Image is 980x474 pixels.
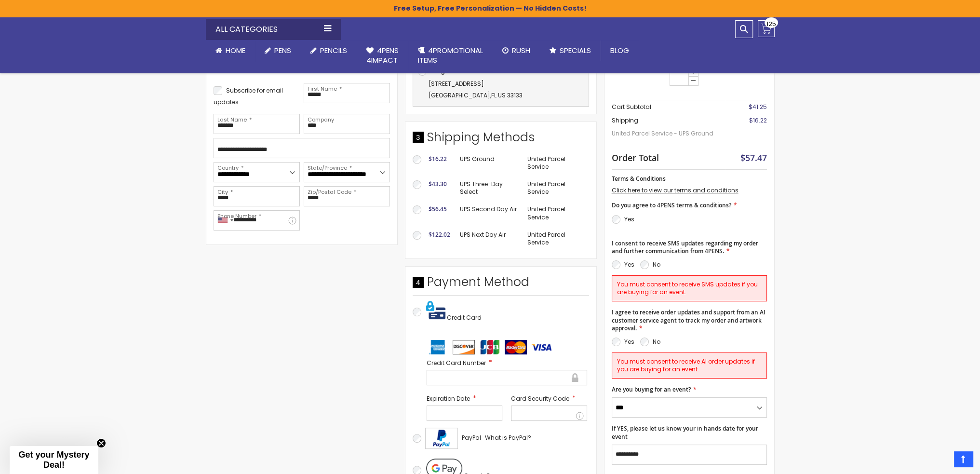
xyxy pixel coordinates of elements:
[255,40,301,61] a: Pens
[498,91,506,99] span: US
[624,260,634,269] label: Yes
[10,446,98,474] div: Get your Mystery Deal!Close teaser
[612,116,638,124] span: Shipping
[531,340,553,354] img: visa
[214,86,283,106] span: Subscribe for email updates
[429,155,447,163] span: $16.22
[505,340,527,354] img: mastercard
[612,201,731,209] span: Do you agree to 4PENS terms & conditions?
[455,226,523,251] td: UPS Next Day Air
[413,274,589,295] div: Payment Method
[766,19,776,28] span: 125
[426,300,445,320] img: Pay with credit card
[523,226,589,251] td: United Parcel Service
[447,313,482,322] span: Credit Card
[485,433,531,442] span: What is PayPal?
[523,176,589,201] td: United Parcel Service
[485,432,531,444] a: What is PayPal?
[612,385,691,393] span: Are you buying for an event?
[954,451,973,467] a: Top
[612,424,758,440] span: If YES, please let us know your in hands date for your event
[418,78,584,101] div: ,
[429,205,447,213] span: $56.45
[612,186,738,194] a: Click here to view our terms and conditions
[512,45,530,55] span: Rush
[430,67,485,75] b: Original Address
[455,176,523,201] td: UPS Three-Day Select
[214,211,236,230] div: United States: +1
[429,91,490,99] span: [GEOGRAPHIC_DATA]
[540,40,601,61] a: Specials
[462,433,481,442] span: PayPal
[523,201,589,226] td: United Parcel Service
[301,40,357,61] a: Pencils
[357,40,408,71] a: 4Pens4impact
[479,340,501,354] img: jcb
[226,45,245,55] span: Home
[758,20,775,37] a: 125
[653,338,660,346] label: No
[206,19,341,40] div: All Categories
[610,45,629,55] span: Blog
[749,103,767,111] span: $41.25
[653,260,660,269] label: No
[453,340,475,354] img: discover
[749,116,767,124] span: $16.22
[455,201,523,226] td: UPS Second Day Air
[429,80,484,88] span: [STREET_ADDRESS]
[612,125,725,142] span: United Parcel Service - UPS Ground
[427,394,503,403] label: Expiration Date
[491,91,497,99] span: FL
[320,45,347,55] span: Pencils
[612,239,758,255] span: I consent to receive SMS updates regarding my order and further communication from 4PENS.
[560,45,591,55] span: Specials
[511,394,587,403] label: Card Security Code
[366,45,399,65] span: 4Pens 4impact
[206,40,255,61] a: Home
[425,428,458,449] img: Acceptance Mark
[612,308,765,332] span: I agree to receive order updates and support from an AI customer service agent to track my order ...
[571,372,579,383] div: Secure transaction
[96,438,106,448] button: Close teaser
[612,150,659,163] strong: Order Total
[493,40,540,61] a: Rush
[601,40,639,61] a: Blog
[427,340,449,354] img: amex
[418,45,483,65] span: 4PROMOTIONAL ITEMS
[624,338,634,346] label: Yes
[427,358,587,367] label: Credit Card Number
[408,40,493,71] a: 4PROMOTIONALITEMS
[455,150,523,176] td: UPS Ground
[507,91,523,99] span: 33133
[429,180,447,188] span: $43.30
[740,152,767,163] span: $57.47
[612,100,725,114] th: Cart Subtotal
[612,275,767,301] div: You must consent to receive SMS updates if you are buying for an event.
[612,352,767,379] div: You must consent to receive AI order updates if you are buying for an event.
[429,230,450,239] span: $122.02
[413,129,589,150] div: Shipping Methods
[274,45,291,55] span: Pens
[18,450,89,470] span: Get your Mystery Deal!
[523,150,589,176] td: United Parcel Service
[624,215,634,223] label: Yes
[612,175,666,183] span: Terms & Conditions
